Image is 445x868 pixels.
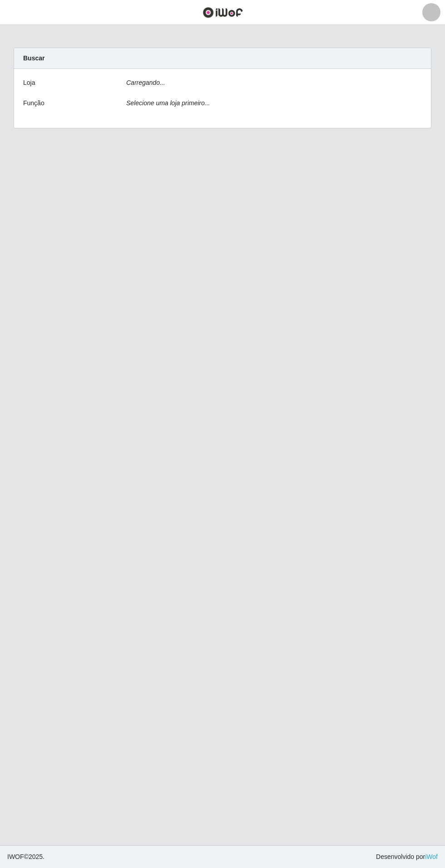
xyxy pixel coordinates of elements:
[7,852,44,862] span: © 2025 .
[425,853,438,860] a: iWof
[126,99,210,107] i: Selecione uma loja primeiro...
[376,852,438,862] span: Desenvolvido por
[7,853,24,860] span: IWOF
[23,98,44,108] label: Função
[126,79,165,86] i: Carregando...
[203,7,243,18] img: CoreUI Logo
[23,54,44,62] strong: Buscar
[23,78,35,88] label: Loja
